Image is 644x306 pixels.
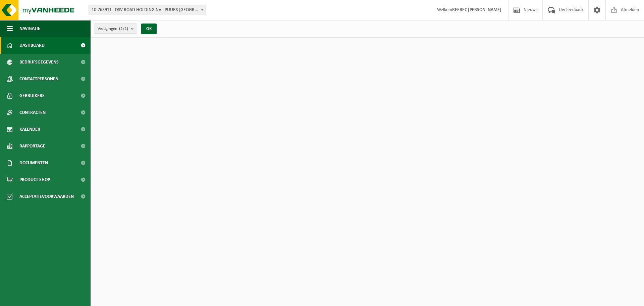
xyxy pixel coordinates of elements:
span: Gebruikers [19,87,45,104]
span: Vestigingen [98,24,128,34]
span: Rapportage [19,138,45,155]
span: 10-763911 - DSV ROAD HOLDING NV - PUURS-SINT-AMANDS [89,5,206,15]
strong: REEBEC [PERSON_NAME] [452,7,501,12]
button: Vestigingen(2/2) [94,24,137,34]
span: Contactpersonen [19,71,58,87]
button: OK [141,24,157,34]
span: Bedrijfsgegevens [19,54,59,71]
span: Acceptatievoorwaarden [19,188,74,205]
count: (2/2) [119,27,128,31]
span: Navigatie [19,20,40,37]
span: Documenten [19,155,48,171]
span: Kalender [19,121,40,138]
span: Contracten [19,104,46,121]
span: Product Shop [19,171,50,188]
span: Dashboard [19,37,45,54]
